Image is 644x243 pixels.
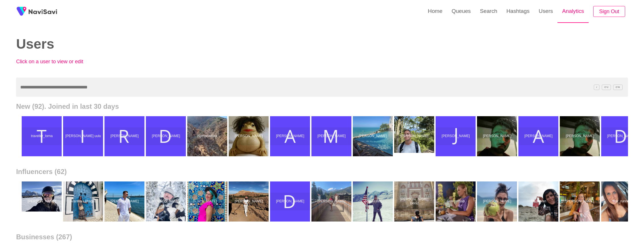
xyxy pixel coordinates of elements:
[29,9,57,14] img: fireSpot
[146,116,187,156] a: [PERSON_NAME]Douglass Bourne
[22,181,63,222] a: [PERSON_NAME]Hilary
[16,102,628,110] h2: New (92). Joined in last 30 days
[188,199,226,204] p: [US_STATE]
[478,199,516,204] p: [PERSON_NAME]
[602,199,640,204] p: Star_runner
[520,134,557,138] p: [PERSON_NAME]
[353,116,394,156] a: [PERSON_NAME]Joanne
[64,199,102,204] p: Arantxa Lafragua
[64,134,102,138] p: [PERSON_NAME] uulu
[601,181,643,222] a: Star_runnerStar_runner
[230,134,267,138] p: [PERSON_NAME]
[63,181,104,222] a: Arantxa LafraguaArantxa Lafragua
[354,199,392,204] p: App Tester
[229,181,270,222] a: [PERSON_NAME]Agnieszka Broniszewska
[560,116,601,156] a: [PERSON_NAME]Adrian Romero
[593,6,625,17] button: Sign Out
[270,181,311,222] a: [PERSON_NAME]Maddie
[230,199,267,204] p: [PERSON_NAME]
[477,116,518,156] a: [PERSON_NAME]adrian romero
[23,199,61,204] p: [PERSON_NAME]
[561,134,599,138] p: [PERSON_NAME]
[560,181,601,222] a: [PERSON_NAME]Adrianne Ortiz
[437,199,474,204] p: Gurruminab
[16,59,142,65] p: Click on a user to view or edit
[311,116,353,156] a: [PERSON_NAME]Mar Andreu
[313,134,350,138] p: [PERSON_NAME]
[16,168,628,176] h2: Influencers (62)
[187,116,229,156] a: NymphadoraNymphadora
[106,199,143,204] p: [PERSON_NAME]
[602,134,640,138] p: [PERSON_NAME]
[601,116,643,156] a: [PERSON_NAME]Dafni Tentolouri
[146,181,187,222] a: [PERSON_NAME]Timo Oksanen
[106,134,143,138] p: [PERSON_NAME]
[394,116,436,156] a: [PERSON_NAME]James Alldred
[518,181,560,222] a: Trash VanTrash Van
[229,116,270,156] a: [PERSON_NAME]M Angeles Fernandez
[271,199,309,204] p: [PERSON_NAME]
[613,84,623,90] span: C^K
[147,134,185,138] p: [PERSON_NAME]
[313,199,350,204] p: [PERSON_NAME]
[16,233,628,241] h2: Businesses (267)
[22,116,63,156] a: traveller_lornatraveller_lorna
[395,134,433,138] p: [PERSON_NAME]
[63,116,104,156] a: [PERSON_NAME] uuluIbrakhim Abdisamat uulu
[395,197,433,206] p: [PERSON_NAME] Déniz
[394,181,436,222] a: [PERSON_NAME] DénizLeticia Marrero Déniz
[436,181,477,222] a: GurruminabGurruminab
[594,84,599,90] span: /
[270,116,311,156] a: [PERSON_NAME]Anne Rackley
[14,4,29,19] img: fireSpot
[602,84,611,90] span: C^J
[354,134,392,138] p: [PERSON_NAME]
[561,199,599,204] p: [PERSON_NAME]
[188,134,226,138] p: Nymphadora
[436,116,477,156] a: [PERSON_NAME]James Alldred
[518,116,560,156] a: [PERSON_NAME]Asmita Chugh
[271,134,309,138] p: [PERSON_NAME]
[16,37,313,52] h2: Users
[353,181,394,222] a: App TesterApp Tester
[478,134,516,138] p: [PERSON_NAME]
[104,181,146,222] a: [PERSON_NAME]Anastasios Marthidis
[311,181,353,222] a: [PERSON_NAME]Eri Xavier
[437,134,474,138] p: [PERSON_NAME]
[147,199,185,204] p: [PERSON_NAME]
[520,199,557,204] p: Trash Van
[477,181,518,222] a: [PERSON_NAME]Ola
[187,181,229,222] a: [US_STATE]Virginia
[23,134,61,138] p: traveller_lorna
[104,116,146,156] a: [PERSON_NAME]ruman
